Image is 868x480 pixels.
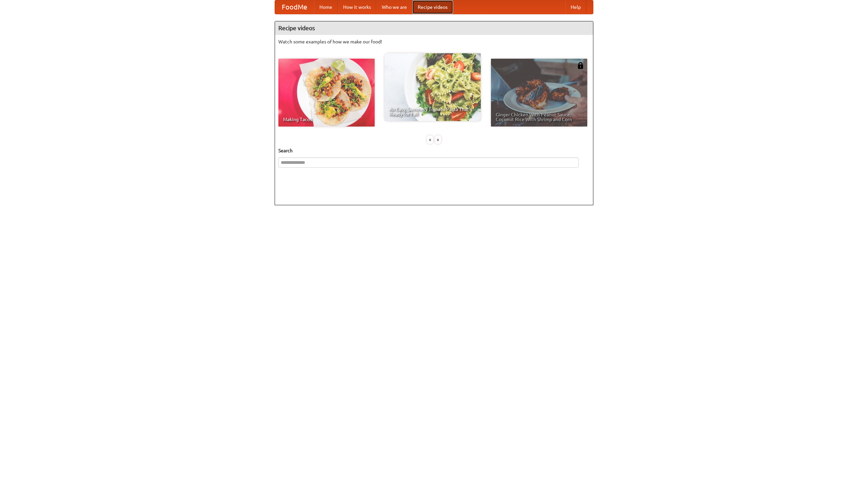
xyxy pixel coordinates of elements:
span: An Easy, Summery Tomato Pasta That's Ready for Fall [389,107,476,116]
a: FoodMe [275,0,314,14]
a: Home [314,0,338,14]
a: Who we are [376,0,412,14]
a: Making Tacos [278,59,375,127]
img: 483408.png [577,62,584,69]
a: How it works [338,0,376,14]
div: « [427,135,433,144]
h5: Search [278,147,590,154]
p: Watch some examples of how we make our food! [278,38,590,45]
a: Help [565,0,586,14]
div: » [435,135,441,144]
span: Making Tacos [283,117,370,122]
h4: Recipe videos [275,21,593,35]
a: Recipe videos [412,0,453,14]
a: An Easy, Summery Tomato Pasta That's Ready for Fall [384,53,481,121]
